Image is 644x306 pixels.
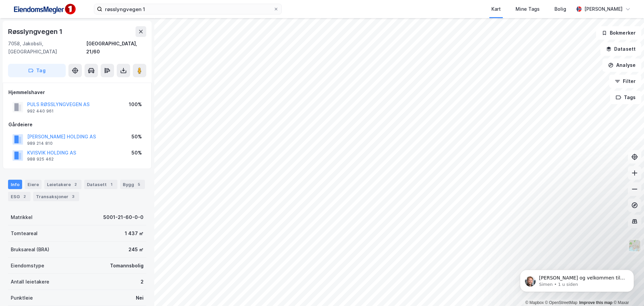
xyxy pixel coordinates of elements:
input: Søk på adresse, matrikkel, gårdeiere, leietakere eller personer [102,4,273,14]
div: Leietakere [44,180,82,189]
div: ESG [8,192,31,201]
div: 2 [72,181,79,188]
a: Mapbox [525,300,544,305]
a: Improve this map [579,300,612,305]
button: Analyse [602,58,641,72]
div: Transaksjoner [33,192,79,201]
div: 988 925 462 [27,157,54,162]
div: 2 [21,193,28,200]
div: [GEOGRAPHIC_DATA], 21/60 [86,40,146,56]
div: 3 [70,193,76,200]
div: Antall leietakere [11,278,49,286]
div: Eiere [25,180,42,189]
div: Nei [136,294,144,302]
div: 7058, Jakobsli, [GEOGRAPHIC_DATA] [8,40,86,56]
div: 1 437 ㎡ [125,229,144,237]
button: Filter [609,75,641,88]
img: Z [628,239,641,252]
button: Tag [8,64,66,77]
button: Bokmerker [596,26,641,40]
iframe: Intercom notifications melding [510,256,644,303]
p: Message from Simen, sent 1 u siden [29,26,116,32]
div: 992 440 961 [27,108,54,114]
div: Bygg [120,180,145,189]
div: 245 ㎡ [128,246,144,254]
div: 100% [129,100,142,108]
div: 50% [131,149,142,157]
div: 2 [141,278,144,286]
a: OpenStreetMap [545,300,578,305]
div: Røsslyngvegen 1 [8,26,64,37]
div: Matrikkel [11,213,33,221]
div: 5 [136,181,142,188]
img: F4PB6Px+NJ5v8B7XTbfpPpyloAAAAASUVORK5CYII= [11,2,78,17]
div: Hjemmelshaver [8,88,146,96]
div: 5001-21-60-0-0 [103,213,144,221]
div: 1 [108,181,115,188]
div: Mine Tags [516,5,540,13]
div: Kart [491,5,501,13]
button: Datasett [600,42,641,56]
span: [PERSON_NAME] og velkommen til Newsec Maps, [PERSON_NAME] det er du lurer på så er det bare å ta ... [29,19,115,52]
div: Tomteareal [11,229,38,237]
div: Datasett [84,180,117,189]
div: 989 214 810 [27,141,53,146]
button: Tags [610,91,641,104]
div: Bruksareal (BRA) [11,246,49,254]
div: Bolig [554,5,566,13]
div: Tomannsbolig [110,262,144,270]
div: Eiendomstype [11,262,44,270]
div: [PERSON_NAME] [584,5,623,13]
div: Gårdeiere [8,121,146,129]
div: Punktleie [11,294,33,302]
div: Info [8,180,22,189]
div: 50% [131,133,142,141]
